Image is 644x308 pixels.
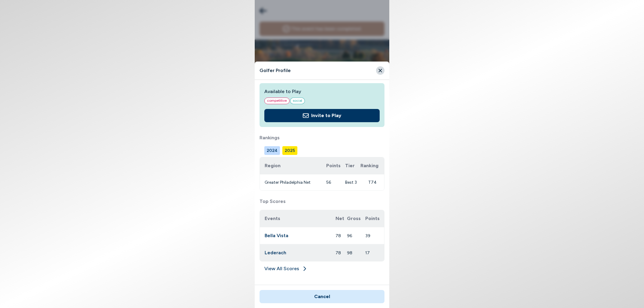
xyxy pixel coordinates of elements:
label: Top Scores [260,198,384,205]
th: Tier [345,157,360,174]
button: Invite to Play [264,109,380,122]
td: 17 [365,244,384,261]
td: 96 [347,227,365,244]
th: Points [365,210,384,227]
button: Bella Vista [265,232,317,239]
td: 56 [326,174,345,191]
button: Lederach [265,249,317,256]
h2: Available to Play [264,88,380,95]
td: 78 [336,244,347,261]
th: Gross [347,210,365,227]
th: Net [336,210,347,227]
td: Greater Philadelphia Net [260,174,326,191]
th: Events [260,210,336,227]
td: T74 [360,174,384,191]
label: Rankings [260,134,384,141]
td: 78 [336,227,347,244]
td: Best 3 [345,174,360,191]
span: competitive [264,98,290,104]
div: Manage your account [264,146,384,155]
th: Points [326,157,345,174]
h4: Golfer Profile [260,67,360,74]
td: 98 [347,244,365,261]
td: 39 [365,227,384,244]
th: Ranking [360,157,384,174]
button: Cancel [260,290,384,303]
button: 2025 [282,146,297,155]
a: View All Scores [260,265,384,275]
button: Close [376,66,384,75]
th: Region [260,157,326,174]
button: 2024 [264,146,280,155]
span: social [290,98,305,104]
